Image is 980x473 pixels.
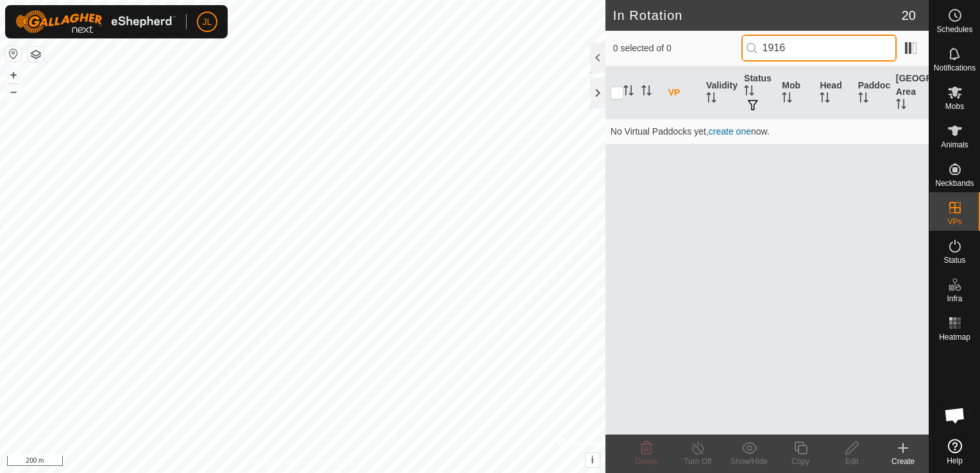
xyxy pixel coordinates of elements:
span: 0 selected of 0 [613,42,741,55]
a: Contact Us [316,456,353,468]
div: Copy [775,456,826,467]
p-sorticon: Activate to sort [623,87,634,97]
p-sorticon: Activate to sort [706,94,716,104]
button: i [586,453,600,467]
span: Notifications [934,64,976,72]
p-sorticon: Activate to sort [820,94,830,104]
span: Animals [941,141,968,149]
th: Validity [701,67,739,119]
span: Status [943,256,965,264]
div: Open chat [936,396,974,435]
th: [GEOGRAPHIC_DATA] Area [891,67,929,119]
div: Show/Hide [723,456,775,467]
a: Help [929,434,980,470]
div: Turn Off [672,456,723,467]
div: Edit [826,456,877,467]
p-sorticon: Activate to sort [744,87,754,97]
input: Search (S) [741,35,897,62]
span: Help [947,457,963,465]
button: + [6,67,21,83]
button: – [6,84,21,99]
div: Create [877,456,929,467]
td: No Virtual Paddocks yet, now. [605,119,929,144]
span: Infra [947,295,962,303]
span: JL [203,15,212,29]
th: Head [815,67,852,119]
a: Privacy Policy [252,456,300,468]
th: VP [663,67,701,119]
button: Reset Map [6,46,21,62]
p-sorticon: Activate to sort [782,94,792,104]
span: Schedules [936,26,972,33]
span: Neckbands [935,179,974,187]
button: Map Layers [28,47,44,62]
p-sorticon: Activate to sort [896,101,906,111]
span: i [591,454,594,465]
a: create one [709,126,751,137]
p-sorticon: Activate to sort [858,94,868,104]
img: Gallagher Logo [15,10,176,33]
span: 20 [902,6,916,25]
p-sorticon: Activate to sort [641,87,652,97]
h2: In Rotation [613,8,902,23]
th: Status [739,67,777,119]
span: Mobs [945,103,964,110]
th: Paddock [853,67,891,119]
span: Heatmap [939,333,970,341]
span: VPs [947,218,961,226]
th: Mob [777,67,815,119]
span: Delete [636,457,658,466]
